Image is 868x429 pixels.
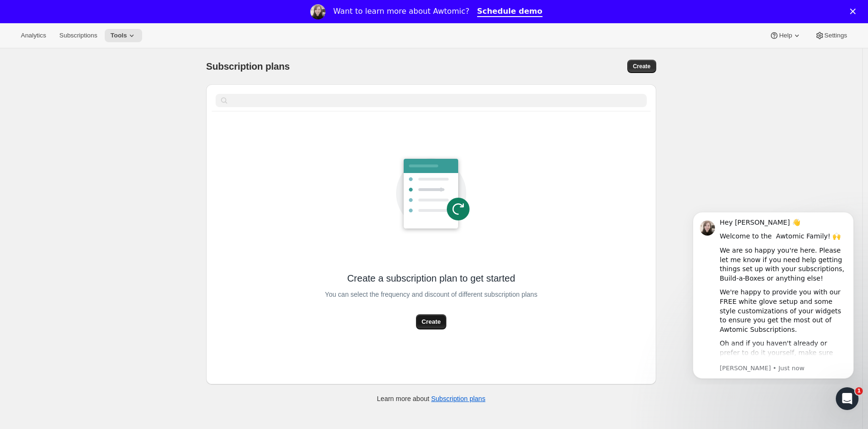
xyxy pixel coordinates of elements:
span: Analytics [21,32,46,39]
span: Create a subscription plan to get started [347,272,515,285]
button: Help [764,29,807,42]
button: Create [416,314,446,329]
button: Subscriptions [54,29,103,42]
button: Tools [105,29,142,42]
span: 1 [855,387,863,395]
a: Schedule demo [477,7,542,17]
span: Create [422,317,441,327]
span: Create [633,63,651,70]
button: Create [627,60,656,73]
span: Subscriptions [59,32,97,39]
a: Subscription plans [431,395,485,402]
iframe: Intercom notifications message [678,203,868,384]
span: Subscription plans [206,61,289,72]
p: Learn more about [377,394,486,403]
span: You can select the frequency and discount of different subscription plans [325,288,537,301]
iframe: Intercom live chat [836,387,859,410]
button: Settings [809,29,853,42]
div: Oh and if you haven't already or prefer to do it yourself, make sure you complete the steps in Aw... [41,136,168,182]
span: Tools [110,32,127,39]
span: Help [779,32,792,39]
span: Settings [824,32,847,39]
button: Analytics [15,29,52,42]
div: Close [850,9,859,14]
div: Want to learn more about Awtomic? [333,7,469,16]
img: Profile image for Emily [310,4,325,19]
p: Message from Emily, sent Just now [41,161,168,169]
